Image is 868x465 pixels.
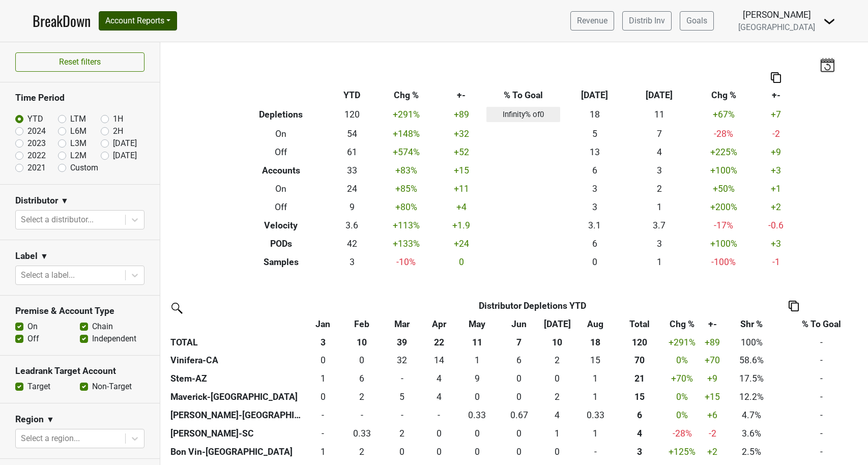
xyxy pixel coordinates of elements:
[438,180,484,198] td: +11
[168,425,305,443] th: [PERSON_NAME]-SC
[501,354,538,367] div: 6
[616,406,663,425] th: 5.670
[619,427,660,440] div: 4
[540,352,575,370] td: 2
[330,235,374,253] td: 42
[574,315,616,333] th: Aug: activate to sort column ascending
[691,125,756,143] td: -28 %
[92,321,113,333] label: Chain
[330,161,374,180] td: 33
[27,162,46,174] label: 2021
[385,354,419,367] div: 32
[99,11,177,31] button: Account Reports
[498,370,540,388] td: 0
[563,253,627,271] td: 0
[424,445,454,458] div: 0
[27,113,43,125] label: YTD
[341,315,383,333] th: Feb: activate to sort column ascending
[691,104,756,125] td: +67 %
[421,425,456,443] td: 0
[424,409,454,422] div: -
[456,352,498,370] td: 1
[113,137,137,150] label: [DATE]
[374,125,439,143] td: +148 %
[168,370,305,388] th: Stem-AZ
[307,372,338,385] div: 1
[232,198,330,216] th: Off
[383,333,422,352] th: 39
[421,443,456,461] td: 0
[577,427,614,440] div: 1
[307,354,338,367] div: 0
[421,370,456,388] td: 3.667
[498,315,540,333] th: Jun: activate to sort column ascending
[542,372,572,385] div: 0
[305,370,341,388] td: 1
[70,113,86,125] label: LTM
[691,180,756,198] td: +50 %
[70,150,86,162] label: L2M
[498,388,540,406] td: 0
[343,372,381,385] div: 6
[738,8,815,21] div: [PERSON_NAME]
[691,198,756,216] td: +200 %
[574,425,616,443] td: 1
[756,180,796,198] td: +1
[563,143,627,161] td: 13
[232,104,330,125] th: Depletions
[498,443,540,461] td: 0
[705,337,720,347] span: +89
[577,372,614,385] div: 1
[27,150,46,162] label: 2022
[691,235,756,253] td: +100 %
[663,370,701,388] td: +70 %
[70,125,86,137] label: L6M
[484,86,563,104] th: % To Goal
[15,414,44,425] h3: Region
[438,104,484,125] td: +89
[421,333,456,352] th: 22
[627,253,691,271] td: 1
[421,352,456,370] td: 14
[563,198,627,216] td: 3
[663,388,701,406] td: 0 %
[383,388,422,406] td: 5.334
[570,11,614,31] a: Revenue
[540,406,575,425] td: 4.34
[33,10,91,32] a: BreakDown
[627,235,691,253] td: 3
[456,406,498,425] td: 0.33
[168,315,305,333] th: &nbsp;: activate to sort column ascending
[70,137,86,150] label: L3M
[779,352,864,370] td: -
[542,354,572,367] div: 2
[563,104,627,125] td: 18
[704,445,721,458] div: +2
[498,425,540,443] td: 0
[540,315,575,333] th: Jul: activate to sort column ascending
[789,301,799,311] img: Copy to clipboard
[421,315,456,333] th: Apr: activate to sort column ascending
[616,425,663,443] th: 4.333
[438,86,484,104] th: +-
[459,354,496,367] div: 1
[563,86,627,104] th: [DATE]
[459,445,496,458] div: 0
[383,406,422,425] td: 0
[421,406,456,425] td: 0
[456,315,498,333] th: May: activate to sort column ascending
[307,427,338,440] div: -
[374,235,439,253] td: +133 %
[627,143,691,161] td: 4
[704,409,721,422] div: +6
[15,306,144,316] h3: Premise & Account Type
[307,390,338,403] div: 0
[501,409,538,422] div: 0.67
[724,352,779,370] td: 58.6%
[374,161,439,180] td: +83 %
[738,22,815,32] span: [GEOGRAPHIC_DATA]
[232,216,330,235] th: Velocity
[374,253,439,271] td: -10 %
[669,337,696,347] span: +291%
[341,388,383,406] td: 2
